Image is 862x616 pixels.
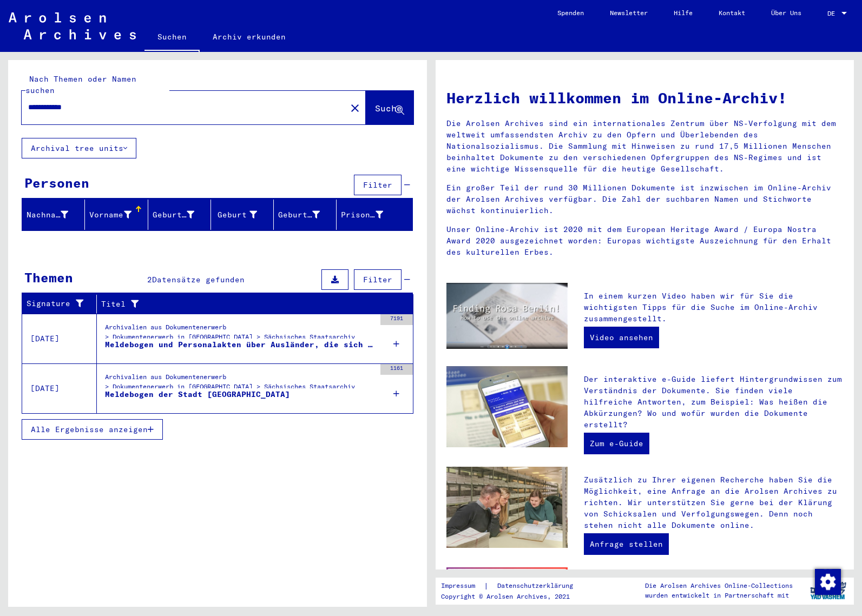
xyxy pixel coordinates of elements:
td: [DATE] [22,363,97,413]
p: Der interaktive e-Guide liefert Hintergrundwissen zum Verständnis der Dokumente. Sie finden viele... [584,374,843,430]
mat-header-cell: Prisoner # [337,200,412,230]
a: Zum e-Guide [584,433,649,454]
img: eguide.jpg [446,366,568,447]
span: 2 [147,275,152,284]
span: Filter [363,180,392,190]
div: Signature [27,298,83,309]
a: Datenschutzerklärung [489,580,586,592]
div: Geburtsname [153,206,210,223]
mat-icon: close [348,102,361,115]
div: 7191 [380,314,413,325]
mat-header-cell: Nachname [22,200,85,230]
a: Archiv erkunden [200,24,299,50]
div: Archivalien aus Dokumentenerwerb > Dokumentenerwerb in [GEOGRAPHIC_DATA] > Sächsisches Staatsarchiv [105,372,355,397]
div: Zustimmung ändern [814,568,840,594]
mat-label: Nach Themen oder Namen suchen [25,74,136,95]
button: Alle Ergebnisse anzeigen [22,419,163,440]
td: [DATE] [22,314,97,363]
div: Prisoner # [341,209,383,221]
span: DE [827,10,839,17]
mat-header-cell: Vorname [85,200,148,230]
div: Nachname [27,209,68,221]
mat-header-cell: Geburtsname [148,200,211,230]
p: Unser Online-Archiv ist 2020 mit dem European Heritage Award / Europa Nostra Award 2020 ausgezeic... [446,224,844,258]
div: Geburtsdatum [278,209,320,221]
a: Impressum [441,580,484,592]
span: Datensätze gefunden [152,275,245,284]
h1: Herzlich willkommen im Online-Archiv! [446,87,844,109]
div: Themen [24,268,73,287]
span: Filter [363,275,392,284]
img: Zustimmung ändern [815,569,841,595]
img: Arolsen_neg.svg [9,12,136,39]
p: Die Arolsen Archives Online-Collections [645,581,793,591]
p: In einem kurzen Video haben wir für Sie die wichtigsten Tipps für die Suche im Online-Archiv zusa... [584,290,843,324]
div: Vorname [89,206,147,223]
span: Alle Ergebnisse anzeigen [31,425,148,434]
span: Suche [375,103,402,114]
button: Filter [354,175,402,195]
div: Geburt‏ [215,209,257,221]
div: Prisoner # [341,206,399,223]
p: wurden entwickelt in Partnerschaft mit [645,591,793,600]
div: Geburt‏ [215,206,273,223]
button: Archival tree units [22,138,136,158]
p: Zusätzlich zu Ihrer eigenen Recherche haben Sie die Möglichkeit, eine Anfrage an die Arolsen Arch... [584,474,843,531]
mat-header-cell: Geburt‏ [211,200,274,230]
a: Suchen [144,24,200,52]
div: 1161 [380,364,413,375]
img: yv_logo.png [808,577,848,604]
button: Suche [366,91,413,124]
div: Meldebogen und Personalakten über Ausländer, die sich im Stadt- beziehungsweise [GEOGRAPHIC_DATA]... [105,339,375,350]
div: Vorname [89,209,131,221]
div: Archivalien aus Dokumentenerwerb > Dokumentenerwerb in [GEOGRAPHIC_DATA] > Sächsisches Staatsarchiv [105,322,355,347]
mat-header-cell: Geburtsdatum [274,200,337,230]
p: Copyright © Arolsen Archives, 2021 [441,592,586,601]
button: Filter [354,269,402,290]
div: Titel [101,299,386,310]
div: Geburtsdatum [278,206,336,223]
div: Signature [27,295,96,313]
button: Clear [344,97,366,118]
img: video.jpg [446,283,568,349]
p: Die Arolsen Archives sind ein internationales Zentrum über NS-Verfolgung mit dem weltweit umfasse... [446,118,844,175]
a: Anfrage stellen [584,533,669,555]
div: Nachname [27,206,84,223]
div: Titel [101,295,400,313]
p: Ein großer Teil der rund 30 Millionen Dokumente ist inzwischen im Online-Archiv der Arolsen Archi... [446,182,844,216]
div: | [441,580,586,592]
img: inquiries.jpg [446,467,568,548]
div: Meldebogen der Stadt [GEOGRAPHIC_DATA] [105,389,290,400]
a: Video ansehen [584,327,659,348]
div: Personen [24,173,89,193]
div: Geburtsname [153,209,194,221]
